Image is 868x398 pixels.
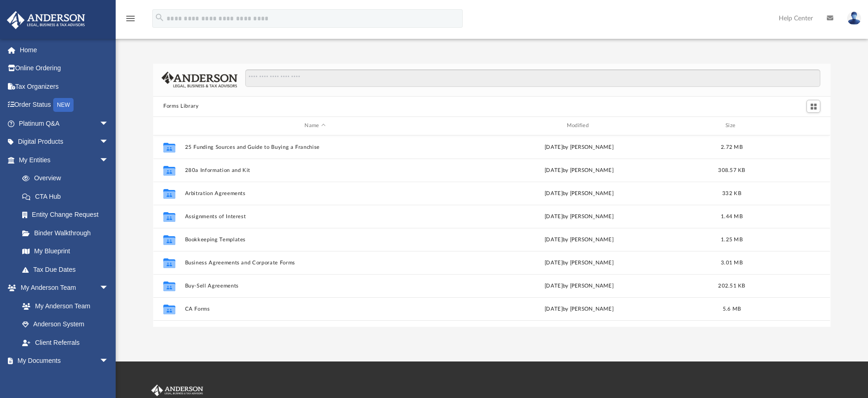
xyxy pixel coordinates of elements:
a: Client Referrals [13,333,118,352]
span: 5.6 MB [723,306,741,311]
span: 1.44 MB [721,214,743,219]
a: My Anderson Team [13,297,113,315]
span: 308.57 KB [719,167,745,172]
input: Search files and folders [245,69,820,87]
div: Size [713,122,750,130]
div: [DATE] by [PERSON_NAME] [449,258,709,267]
span: arrow_drop_down [99,133,118,152]
div: Modified [449,122,709,130]
a: CTA Hub [13,187,123,206]
a: Order StatusNEW [6,96,123,115]
button: Forms Library [163,102,198,110]
a: Tax Organizers [6,77,123,96]
button: CA Forms [185,306,445,312]
button: Bookkeeping Templates [185,236,445,242]
span: arrow_drop_down [99,114,118,133]
div: [DATE] by [PERSON_NAME] [449,212,709,220]
a: My Entitiesarrow_drop_down [6,151,123,169]
div: [DATE] by [PERSON_NAME] [449,305,709,313]
a: Home [6,41,123,59]
div: [DATE] by [PERSON_NAME] [449,189,709,197]
div: [DATE] by [PERSON_NAME] [449,282,709,290]
button: Buy-Sell Agreements [185,282,445,288]
button: Business Agreements and Corporate Forms [185,259,445,265]
a: Overview [13,169,123,188]
div: grid [153,135,830,327]
a: Digital Productsarrow_drop_down [6,133,123,151]
button: Switch to Grid View [806,100,820,113]
img: User Pic [847,12,861,25]
span: 3.01 MB [721,260,743,265]
a: Entity Change Request [13,206,123,224]
button: Assignments of Interest [185,213,445,219]
img: Anderson Advisors Platinum Portal [4,11,88,29]
a: Online Ordering [6,59,123,78]
span: 332 KB [723,190,742,196]
a: Platinum Q&Aarrow_drop_down [6,114,123,133]
div: id [157,122,180,130]
a: My Blueprint [13,242,118,261]
span: 1.25 MB [721,237,743,242]
span: arrow_drop_down [99,151,118,170]
i: search [155,12,165,23]
button: 280a Information and Kit [185,167,445,173]
a: My Documentsarrow_drop_down [6,352,118,370]
button: 25 Funding Sources and Guide to Buying a Franchise [185,144,445,150]
div: [DATE] by [PERSON_NAME] [449,166,709,174]
div: [DATE] by [PERSON_NAME] [449,235,709,244]
div: [DATE] by [PERSON_NAME] [449,143,709,151]
button: Arbitration Agreements [185,190,445,196]
a: My Anderson Teamarrow_drop_down [6,279,118,297]
span: 2.72 MB [721,144,743,149]
span: arrow_drop_down [99,279,118,298]
div: NEW [53,98,74,112]
a: Tax Due Dates [13,260,123,279]
div: Name [185,122,445,130]
a: menu [125,18,136,24]
a: Anderson System [13,315,118,334]
span: arrow_drop_down [99,352,118,371]
span: 202.51 KB [719,283,745,288]
div: id [755,122,819,130]
a: Binder Walkthrough [13,224,123,242]
i: menu [125,13,136,24]
img: Anderson Advisors Platinum Portal [149,385,205,397]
